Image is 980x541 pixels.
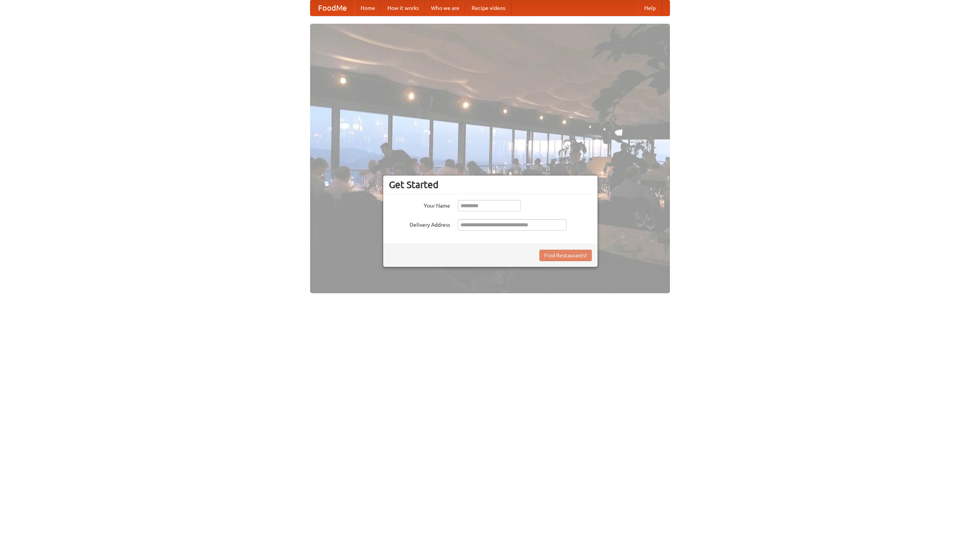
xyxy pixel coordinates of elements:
a: How it works [381,0,425,16]
a: FoodMe [310,0,354,16]
h3: Get Started [389,179,592,190]
a: Who we are [425,0,465,16]
label: Your Name [389,200,450,210]
button: Find Restaurants! [539,250,592,261]
a: Home [354,0,381,16]
a: Recipe videos [465,0,511,16]
a: Help [638,0,662,16]
label: Delivery Address [389,219,450,229]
